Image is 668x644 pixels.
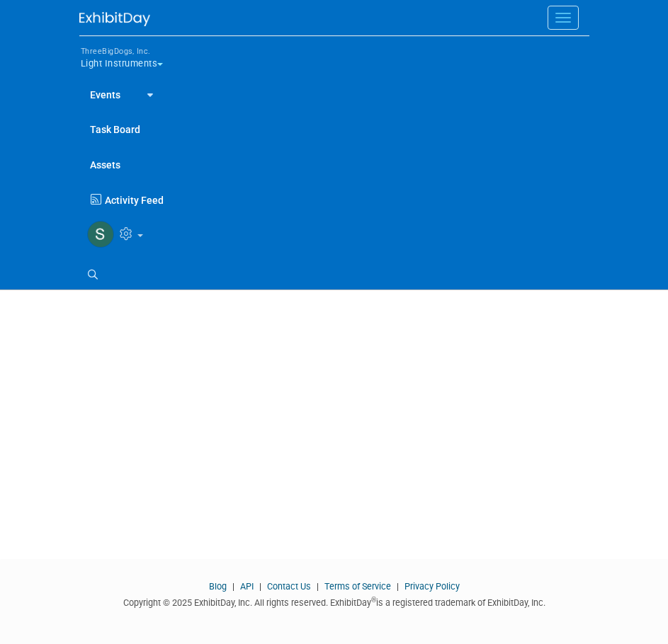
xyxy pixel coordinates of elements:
[79,593,589,609] div: Copyright © 2025 ExhibitDay, Inc. All rights reserved. ExhibitDay is a registered trademark of Ex...
[371,596,376,604] sup: ®
[87,221,114,248] img: Sam Murphy
[79,111,589,146] a: Task Board
[229,581,238,592] span: |
[81,44,164,58] span: ThreeBigDogs, Inc.
[240,581,254,592] a: API
[79,42,181,76] button: ThreeBigDogs, Inc.Light Instruments
[105,195,164,206] span: Activity Feed
[548,6,579,30] button: Menu
[256,581,265,592] span: |
[404,581,460,592] a: Privacy Policy
[267,581,311,592] a: Contact Us
[87,182,589,211] a: Activity Feed
[79,12,150,26] img: ExhibitDay
[209,581,227,592] a: Blog
[79,76,131,112] a: Events
[313,581,322,592] span: |
[324,581,391,592] a: Terms of Service
[79,146,589,182] a: Assets
[393,581,402,592] span: |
